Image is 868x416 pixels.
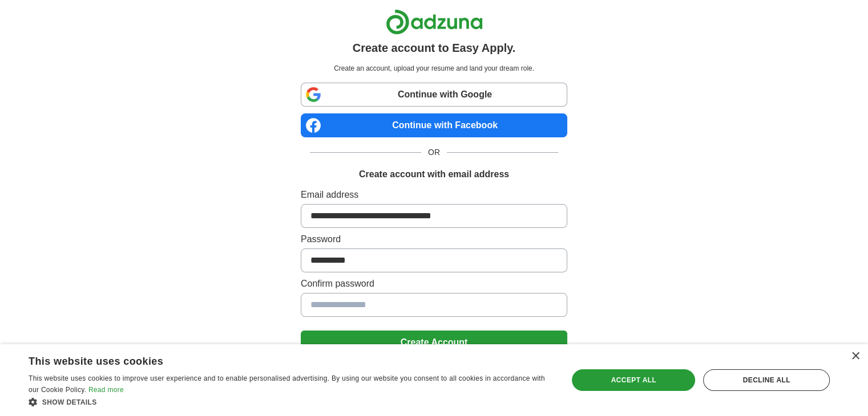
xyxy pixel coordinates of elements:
h1: Create account with email address [359,168,509,181]
span: Show details [42,398,97,406]
p: Create an account, upload your resume and land your dream role. [303,63,565,74]
label: Email address [301,188,567,202]
a: Continue with Google [301,83,567,107]
div: Decline all [703,369,830,391]
button: Create Account [301,331,567,354]
h1: Create account to Easy Apply. [353,39,516,56]
label: Password [301,233,567,246]
div: Show details [29,396,552,407]
div: This website uses cookies [29,351,523,368]
span: This website uses cookies to improve user experience and to enable personalised advertising. By u... [29,374,545,394]
div: Close [851,352,859,361]
a: Continue with Facebook [301,113,567,137]
span: OR [421,146,447,158]
label: Confirm password [301,277,567,291]
img: Adzuna logo [386,9,483,35]
a: Read more, opens a new window [88,386,124,394]
div: Accept all [572,369,695,391]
